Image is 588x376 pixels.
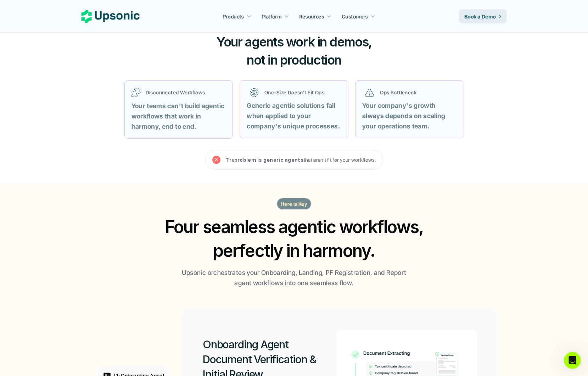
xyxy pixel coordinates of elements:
[15,97,118,104] div: We will reply as soon as we can
[71,221,142,250] button: Messages
[14,13,63,25] img: logo
[146,89,226,96] p: Disconnected Workflows
[94,239,119,244] span: Messages
[15,89,118,97] div: Send us a message
[14,50,128,62] p: Hi there 👋
[299,13,324,20] p: Resources
[219,10,256,23] a: Products
[122,11,135,24] div: Close
[14,62,128,74] p: How can we help?
[216,34,372,50] span: Your agents work in demos,
[27,239,43,244] span: Home
[179,268,409,288] p: Upsonic orchestrates your Onboarding, Landing, PF Registration, and Report agent workflows into o...
[226,155,376,164] p: The that aren’t fit for your workflows.
[465,13,496,20] p: Book a Demo
[247,102,340,130] strong: Generic agentic solutions fail when applied to your company’s unique processes.
[234,157,304,163] strong: problem is generic agents
[281,200,308,208] p: Here is Key
[223,13,244,20] p: Products
[131,102,226,130] strong: Your teams can’t build agentic workflows that work in harmony, end to end.
[362,102,447,130] strong: Your company's growth always depends on scaling your operations team.
[264,89,338,96] p: One-Size Doesn’t Fit Ops
[380,89,454,96] p: Ops Bottleneck
[459,9,507,23] a: Book a Demo
[262,13,281,20] p: Platform
[96,11,111,26] div: Profile image for Mehmet
[564,352,581,369] iframe: Intercom live chat
[247,52,341,68] span: not in production
[158,215,430,262] h2: Four seamless agentic workflows, perfectly in harmony.
[342,13,368,20] p: Customers
[7,83,135,110] div: Send us a messageWe will reply as soon as we can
